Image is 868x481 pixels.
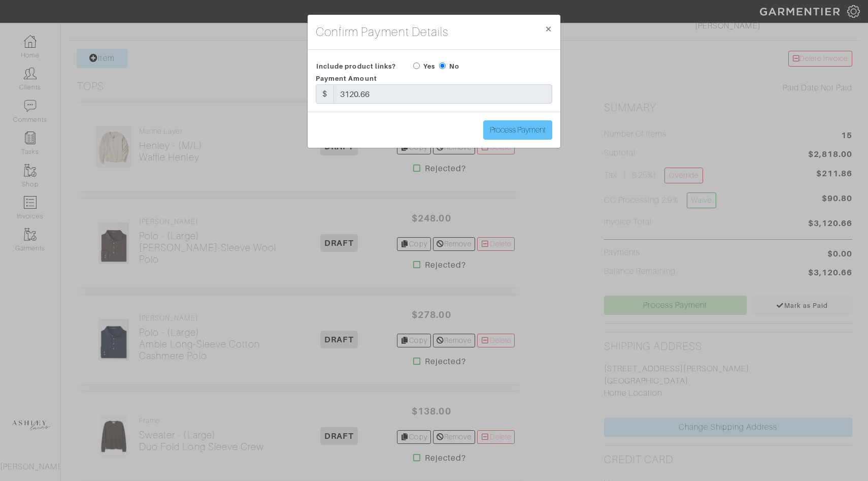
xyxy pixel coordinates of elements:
[423,61,435,71] label: Yes
[483,120,552,140] input: Process Payment
[545,22,552,36] span: ×
[316,59,396,74] span: Include product links?
[316,23,448,41] h4: Confirm Payment Details
[316,75,377,82] span: Payment Amount
[316,84,334,104] div: $
[449,61,459,71] label: No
